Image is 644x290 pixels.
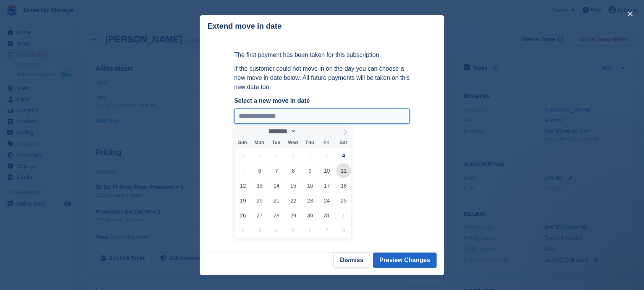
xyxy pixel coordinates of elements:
[319,223,334,238] span: November 7, 2025
[303,163,317,178] span: October 9, 2025
[373,253,437,268] button: Preview Changes
[235,193,250,208] span: October 19, 2025
[265,127,296,135] select: Month
[252,208,267,223] span: October 27, 2025
[234,50,410,60] p: The first payment has been taken for this subscription.
[303,148,317,163] span: October 2, 2025
[336,208,351,223] span: November 1, 2025
[252,178,267,193] span: October 13, 2025
[624,8,636,20] button: close
[336,148,351,163] span: October 4, 2025
[269,208,284,223] span: October 28, 2025
[235,178,250,193] span: October 12, 2025
[319,148,334,163] span: October 3, 2025
[251,140,268,145] span: Mon
[303,193,317,208] span: October 23, 2025
[234,96,410,105] label: Select a new move in date
[235,208,250,223] span: October 26, 2025
[269,193,284,208] span: October 21, 2025
[286,163,301,178] span: October 8, 2025
[252,148,267,163] span: September 29, 2025
[296,127,320,135] input: Year
[252,193,267,208] span: October 20, 2025
[303,223,317,238] span: November 6, 2025
[333,253,370,268] button: Dismiss
[303,208,317,223] span: October 30, 2025
[286,223,301,238] span: November 5, 2025
[234,140,251,145] span: Sun
[285,140,301,145] span: Wed
[269,163,284,178] span: October 7, 2025
[336,193,351,208] span: October 25, 2025
[301,140,318,145] span: Thu
[235,148,250,163] span: September 28, 2025
[286,193,301,208] span: October 22, 2025
[252,163,267,178] span: October 6, 2025
[336,163,351,178] span: October 11, 2025
[335,140,352,145] span: Sat
[286,178,301,193] span: October 15, 2025
[207,22,282,31] p: Extend move in date
[269,178,284,193] span: October 14, 2025
[336,178,351,193] span: October 18, 2025
[319,163,334,178] span: October 10, 2025
[235,163,250,178] span: October 5, 2025
[268,140,285,145] span: Tue
[286,148,301,163] span: October 1, 2025
[319,208,334,223] span: October 31, 2025
[235,223,250,238] span: November 2, 2025
[269,148,284,163] span: September 30, 2025
[336,223,351,238] span: November 8, 2025
[319,193,334,208] span: October 24, 2025
[234,64,410,92] p: If the customer could not move in on the day you can choose a new move in date below. All future ...
[303,178,317,193] span: October 16, 2025
[318,140,335,145] span: Fri
[269,223,284,238] span: November 4, 2025
[252,223,267,238] span: November 3, 2025
[286,208,301,223] span: October 29, 2025
[319,178,334,193] span: October 17, 2025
